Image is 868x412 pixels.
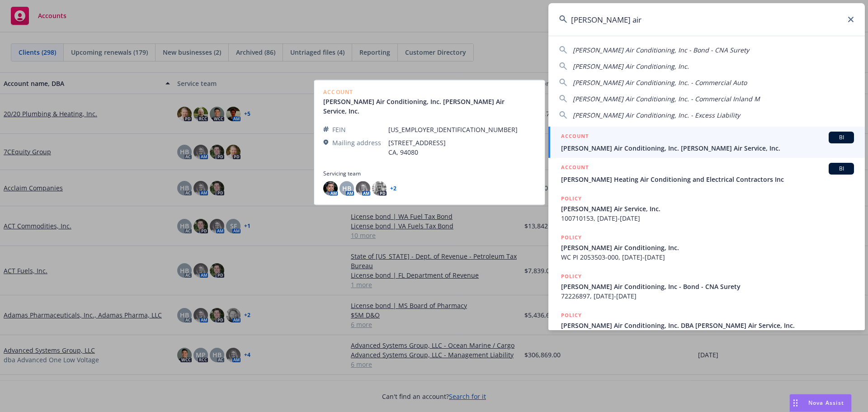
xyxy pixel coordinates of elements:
span: WC PI 2053503-000, [DATE]-[DATE] [561,252,854,262]
span: [PERSON_NAME] Air Conditioning, Inc - Bond - CNA Surety [561,282,854,291]
div: Drag to move [790,394,801,412]
a: ACCOUNTBI[PERSON_NAME] Air Conditioning, Inc. [PERSON_NAME] Air Service, Inc. [548,127,865,158]
span: [PERSON_NAME] Air Conditioning, Inc. [561,243,854,252]
span: BI [832,165,850,173]
span: [PERSON_NAME] Air Conditioning, Inc - Bond - CNA Surety [573,46,749,54]
span: [PERSON_NAME] Air Service, Inc. [561,204,854,213]
span: [PERSON_NAME] Air Conditioning, Inc. [PERSON_NAME] Air Service, Inc. [561,143,854,153]
h5: POLICY [561,233,582,242]
span: BI [832,133,850,142]
span: [PERSON_NAME] Air Conditioning, Inc. [573,62,689,71]
h5: ACCOUNT [561,163,589,174]
span: Nova Assist [808,399,844,407]
a: POLICY[PERSON_NAME] Air Conditioning, Inc - Bond - CNA Surety72226897, [DATE]-[DATE] [548,267,865,306]
span: 72226897, [DATE]-[DATE] [561,291,854,301]
a: ACCOUNTBI[PERSON_NAME] Heating Air Conditioning and Electrical Contractors Inc [548,158,865,189]
span: 100710153, [DATE]-[DATE] [561,213,854,223]
span: [PERSON_NAME] Air Conditioning, Inc. DBA [PERSON_NAME] Air Service, Inc. [561,321,854,330]
h5: POLICY [561,311,582,320]
span: [PERSON_NAME] Air Conditioning, Inc. - Excess Liability [573,111,740,119]
h5: ACCOUNT [561,132,589,142]
h5: POLICY [561,272,582,281]
button: Nova Assist [789,394,852,412]
a: POLICY[PERSON_NAME] Air Service, Inc.100710153, [DATE]-[DATE] [548,189,865,228]
a: POLICY[PERSON_NAME] Air Conditioning, Inc.WC PI 2053503-000, [DATE]-[DATE] [548,228,865,267]
input: Search... [548,3,865,36]
span: [PERSON_NAME] Heating Air Conditioning and Electrical Contractors Inc [561,175,854,184]
span: [PERSON_NAME] Air Conditioning, Inc. - Commercial Inland M [573,95,760,103]
h5: POLICY [561,194,582,203]
a: POLICY[PERSON_NAME] Air Conditioning, Inc. DBA [PERSON_NAME] Air Service, Inc. [548,306,865,345]
span: [PERSON_NAME] Air Conditioning, Inc. - Commercial Auto [573,78,747,87]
